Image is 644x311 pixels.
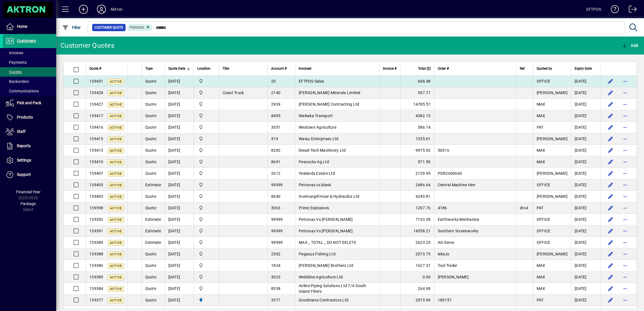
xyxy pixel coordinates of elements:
td: [DATE] [571,214,600,225]
span: Active [110,114,122,118]
div: Quoted by [537,65,568,72]
a: Quotes [3,67,56,77]
td: 264.98 [400,283,434,294]
span: Active [110,137,122,141]
span: 2612 [271,171,280,176]
span: 139398 [89,206,103,210]
span: 2502 [271,252,280,256]
td: 557.71 [400,87,434,99]
td: 14785.57 [400,99,434,110]
span: Quote [145,160,156,164]
span: MAX [537,160,545,164]
span: EFTPOS Sales [299,79,324,83]
span: Support [17,172,31,177]
button: More options [621,111,630,120]
span: [PERSON_NAME] [537,137,568,141]
td: 0.00 [400,271,434,283]
span: 99999 [271,229,283,233]
td: [DATE] [571,87,600,99]
span: Active [110,206,122,210]
a: Knowledge Base [607,1,619,19]
span: Quote # [89,65,101,72]
span: Central [197,205,216,211]
span: 139405 [89,183,103,187]
div: Account # [271,65,292,72]
span: Diesel-Tech Machinery Ltd [299,148,346,153]
span: OFFICE [537,217,550,222]
span: Active [110,149,122,153]
span: PAT [537,125,544,130]
button: More options [621,134,630,143]
span: Quote [145,252,156,256]
span: Account # [271,65,287,72]
span: POR2600660 [438,171,462,176]
span: Yealands Estate Ltd [299,171,335,176]
button: Edit [606,169,615,178]
span: Active [110,91,122,95]
td: [DATE] [165,87,194,99]
span: Prime Explosives [299,206,329,210]
div: Quote Date [168,65,190,72]
div: Ref [520,65,530,72]
span: MAX [537,275,545,279]
span: Location [197,65,210,72]
span: Quote [145,275,156,279]
div: Customer Quotes [60,41,114,50]
td: [DATE] [571,283,600,294]
span: Central [197,78,216,84]
button: More options [621,146,630,155]
span: dro4 [520,206,528,210]
span: [PERSON_NAME] [537,90,568,95]
span: 3023 [271,275,280,279]
button: Edit [606,215,615,224]
button: Edit [606,226,615,235]
span: Title [223,65,229,72]
td: 586.14 [400,122,434,133]
span: Active [110,172,122,176]
span: 4186 [438,206,447,210]
td: [DATE] [571,248,600,260]
button: Profile [92,4,110,14]
td: [DATE] [165,156,194,168]
div: Invoiced [299,65,376,72]
span: Central [197,170,216,176]
button: Edit [606,192,615,201]
span: Filter [62,25,81,30]
span: 139417 [89,113,103,118]
button: More options [621,169,630,178]
span: Active [110,241,122,245]
span: Staff [17,129,26,134]
span: 139388 [89,252,103,256]
span: MAX [537,102,545,106]
button: More options [621,273,630,282]
span: leilaJo [438,252,450,256]
span: Home [17,24,27,29]
span: Estimate [145,217,161,222]
div: Location [197,65,216,72]
span: Central [197,239,216,246]
td: 2686.64 [400,179,434,191]
span: Estimate [145,229,161,233]
span: Backorders [6,79,29,84]
td: [DATE] [571,145,600,156]
span: MAX [537,113,545,118]
span: Pending [130,26,144,29]
span: 3063 [271,206,280,210]
td: [DATE] [165,76,194,87]
span: Quoted by [537,65,552,72]
span: Payments [6,60,27,65]
td: 668.48 [400,76,434,87]
span: Central [197,147,216,153]
span: Active [110,103,122,106]
span: [PERSON_NAME] [537,171,568,176]
span: Central [197,182,216,188]
td: [DATE] [571,271,600,283]
span: Central [197,274,216,280]
button: Edit [606,134,615,143]
span: 99999 [271,183,283,187]
span: Active [110,183,122,187]
td: [DATE] [165,133,194,145]
span: 3051 [271,125,280,130]
button: More options [621,261,630,270]
span: Quote [145,171,156,176]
